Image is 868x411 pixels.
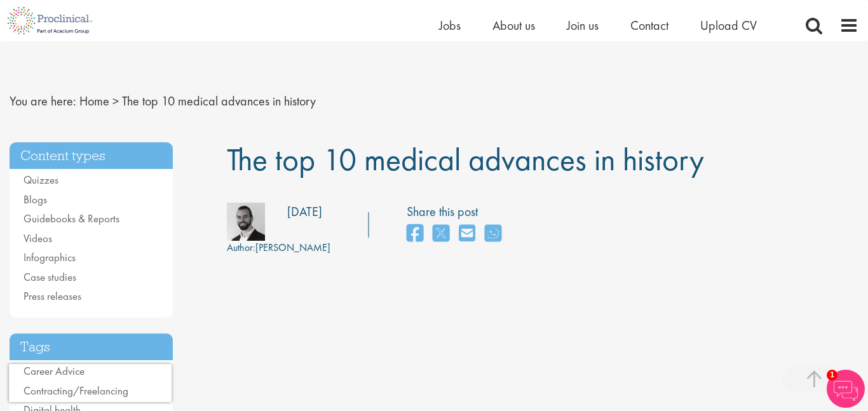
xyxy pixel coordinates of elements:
a: Jobs [439,17,461,34]
a: Blogs [24,192,47,206]
h3: Tags [10,334,173,361]
a: Infographics [24,250,76,264]
a: Upload CV [700,17,757,34]
span: 1 [827,370,837,381]
a: Join us [567,17,599,34]
span: The top 10 medical advances in history [122,93,316,109]
span: Author: [227,241,255,254]
div: [PERSON_NAME] [227,241,330,255]
h3: Content types [10,142,173,170]
a: share on whats app [485,220,501,248]
span: The top 10 medical advances in history [227,139,704,180]
a: share on twitter [433,220,449,248]
span: > [112,93,119,109]
a: share on email [459,220,475,248]
a: share on facebook [407,220,423,248]
div: [DATE] [287,203,322,221]
a: Case studies [24,270,76,284]
a: Guidebooks & Reports [24,212,119,226]
img: Chatbot [827,370,865,408]
a: About us [492,17,535,34]
a: Contact [630,17,668,34]
label: Share this post [407,203,508,221]
a: Videos [24,231,52,245]
iframe: reCAPTCHA [9,364,172,402]
a: Press releases [24,289,81,303]
a: breadcrumb link [79,93,109,109]
img: 76d2c18e-6ce3-4617-eefd-08d5a473185b [227,203,265,241]
a: Quizzes [24,173,58,187]
span: You are here: [10,93,76,109]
